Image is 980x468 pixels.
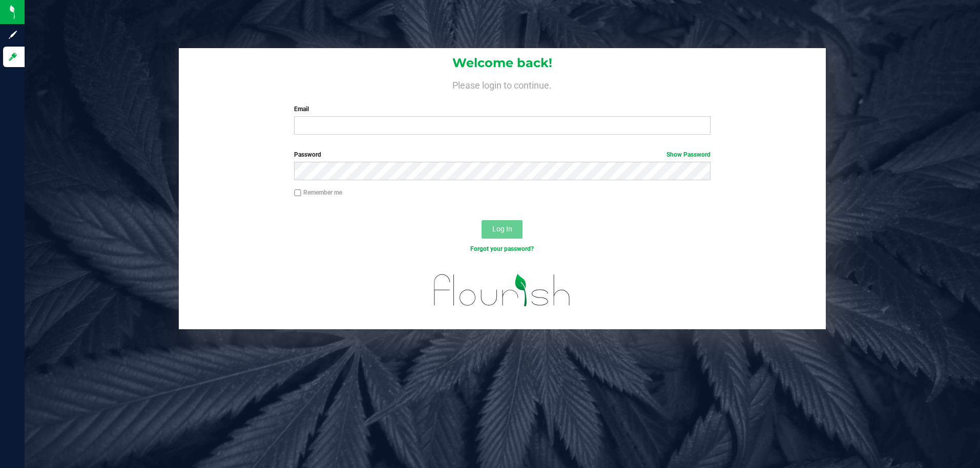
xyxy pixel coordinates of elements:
[470,245,534,252] a: Forgot your password?
[294,104,710,114] label: Email
[492,225,512,233] span: Log In
[666,151,711,158] a: Show Password
[294,151,321,158] span: Password
[8,30,18,40] inline-svg: Sign up
[179,78,826,90] h4: Please login to continue.
[422,264,583,316] img: flourish_logo.svg
[8,52,18,62] inline-svg: Log in
[294,188,342,197] label: Remember me
[179,56,826,70] h1: Welcome back!
[482,220,523,239] button: Log In
[294,189,301,197] input: Remember me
